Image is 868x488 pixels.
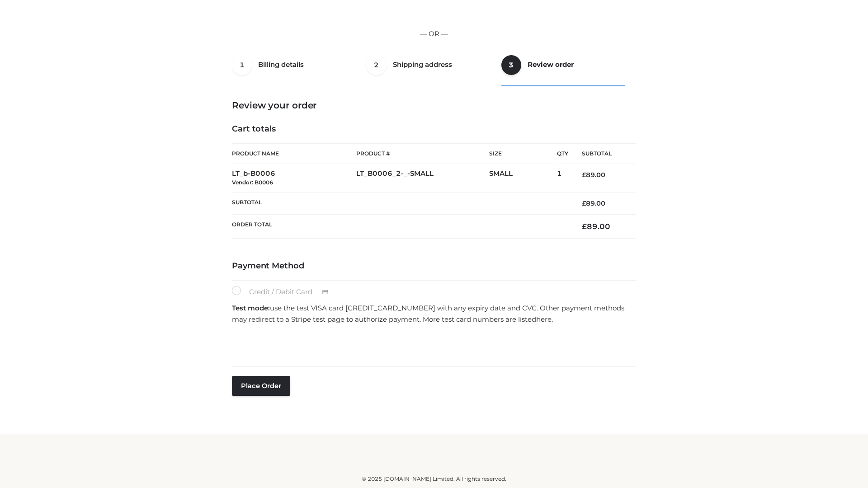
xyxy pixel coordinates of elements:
td: SMALL [489,164,557,192]
td: LT_b-B0006 [232,164,356,192]
label: Credit / Debit Card [232,286,338,298]
h4: Cart totals [232,124,636,134]
th: Size [489,144,552,164]
p: — OR — [134,28,734,40]
small: Vendor: B0006 [232,179,273,186]
button: Place order [232,376,290,396]
th: Order Total [232,215,568,239]
a: here [536,315,552,324]
th: Subtotal [568,144,636,164]
th: Product Name [232,143,356,164]
td: 1 [557,164,568,192]
bdi: 89.00 [582,171,605,179]
th: Qty [557,143,568,164]
th: Subtotal [232,192,568,214]
td: LT_B0006_2-_-SMALL [356,164,489,192]
bdi: 89.00 [582,222,610,231]
bdi: 89.00 [582,199,605,207]
div: © 2025 [DOMAIN_NAME] Limited. All rights reserved. [134,474,734,483]
span: £ [582,222,587,231]
p: use the test VISA card [CREDIT_CARD_NUMBER] with any expiry date and CVC. Other payment methods m... [232,302,636,325]
iframe: Secure payment input frame [230,328,634,361]
th: Product # [356,143,489,164]
span: £ [582,171,586,179]
h3: Review your order [232,100,636,111]
span: £ [582,199,586,207]
strong: Test mode: [232,304,270,312]
h4: Payment Method [232,261,636,271]
img: Credit / Debit Card [317,287,334,298]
